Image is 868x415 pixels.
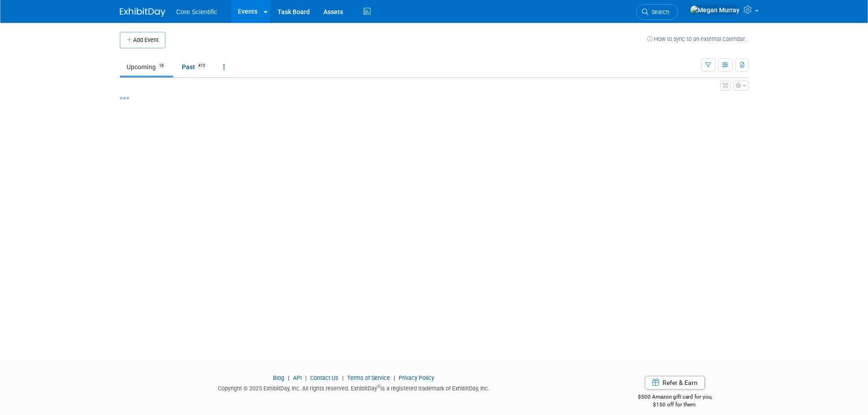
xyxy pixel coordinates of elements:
a: Terms of Service [347,374,390,381]
img: loading... [120,97,129,99]
img: ExhibitDay [120,8,165,17]
span: 18 [156,62,166,69]
span: | [303,374,309,381]
span: | [391,374,397,381]
a: Contact Us [310,374,339,381]
span: Search [648,9,669,15]
span: Core Scientific [176,8,217,15]
div: $500 Amazon gift card for you, [601,387,749,408]
sup: ® [377,384,380,389]
span: | [286,374,292,381]
a: Blog [273,374,284,381]
div: Copyright © 2025 ExhibitDay, Inc. All rights reserved. ExhibitDay is a registered trademark of Ex... [120,382,588,393]
a: How to sync to an external calendar... [647,36,749,42]
button: Add Event [120,32,165,48]
a: API [293,374,302,381]
span: 415 [195,62,208,69]
a: Privacy Policy [399,374,434,381]
a: Upcoming18 [120,58,173,76]
a: Search [636,4,678,20]
span: | [340,374,346,381]
img: Megan Murray [690,5,740,15]
a: Refer & Earn [645,376,705,389]
a: Past415 [175,58,215,76]
div: $150 off for them. [601,401,749,409]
